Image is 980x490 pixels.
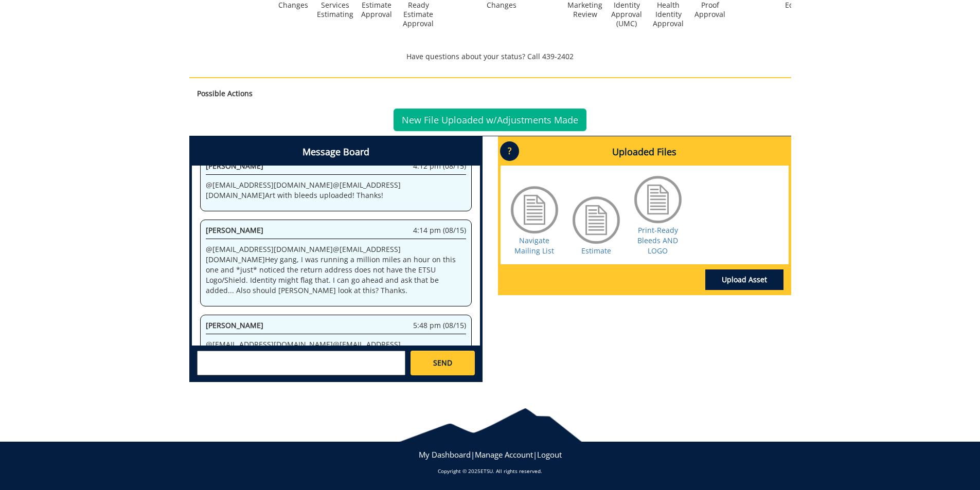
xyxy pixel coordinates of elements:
[206,339,466,380] p: @ [EMAIL_ADDRESS][DOMAIN_NAME] @ [EMAIL_ADDRESS][DOMAIN_NAME] OK y'all--sorry--"Print Ready Bleed...
[537,449,562,460] a: Logout
[581,246,611,256] a: Estimate
[206,225,263,235] span: [PERSON_NAME]
[500,141,519,161] p: ?
[433,358,452,368] span: SEND
[206,161,263,171] span: [PERSON_NAME]
[413,161,466,171] span: 4:12 pm (08/15)
[419,449,471,460] a: My Dashboard
[413,225,466,235] span: 4:14 pm (08/15)
[501,139,789,166] h4: Uploaded Files
[514,235,554,256] a: Navigate Mailing List
[705,269,783,290] a: Upload Asset
[637,225,678,256] a: Print-Ready Bleeds AND LOGO
[411,351,474,375] a: SEND
[206,244,466,296] p: @ [EMAIL_ADDRESS][DOMAIN_NAME] @ [EMAIL_ADDRESS][DOMAIN_NAME] Hey gang, I was running a million m...
[480,467,493,475] a: ETSU
[206,180,466,201] p: @ [EMAIL_ADDRESS][DOMAIN_NAME] @ [EMAIL_ADDRESS][DOMAIN_NAME] Art with bleeds uploaded! Thanks!
[413,320,466,331] span: 5:48 pm (08/15)
[206,320,263,330] span: [PERSON_NAME]
[192,139,480,166] h4: Message Board
[197,88,253,98] strong: Possible Actions
[394,108,586,131] a: New File Uploaded w/Adjustments Made
[475,449,533,460] a: Manage Account
[197,351,405,375] textarea: messageToSend
[189,51,791,62] p: Have questions about your status? Call 439-2402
